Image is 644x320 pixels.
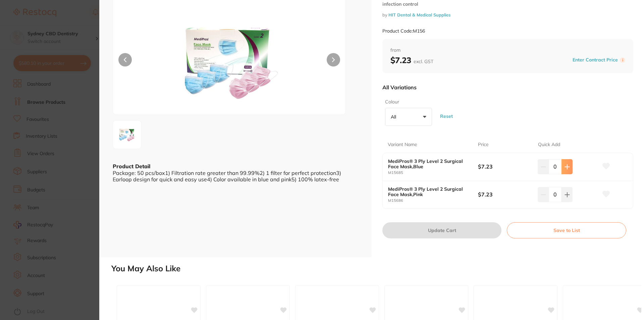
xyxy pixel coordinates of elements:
[382,28,425,34] small: Product Code: M156
[385,99,430,105] label: Colour
[160,8,299,115] img: c2l6ZWQtanBn
[390,47,625,54] span: from
[414,58,433,64] span: excl. GST
[538,141,560,148] p: Quick Add
[478,163,532,170] b: $7.23
[382,12,633,17] small: by
[382,1,633,7] small: infection control
[620,57,625,63] label: i
[382,84,417,91] p: All Variations
[388,158,469,169] b: MediPros® 3 Ply Level 2 Surgical Face Mask,Blue
[390,55,433,65] b: $7.23
[382,222,501,238] button: Update Cart
[113,170,358,182] div: Package: 50 pcs/box1) Filtration rate greater than 99.99%2) 1 filter for perfect protection3) Ear...
[113,163,150,170] b: Product Detail
[388,141,417,148] p: Variant Name
[111,264,641,273] h2: You May Also Like
[571,57,620,63] button: Enter Contract Price
[478,141,489,148] p: Price
[438,104,455,129] button: Reset
[507,222,626,238] button: Save to List
[388,12,450,17] a: HIT Dental & Medical Supplies
[115,123,139,147] img: c2l6ZWQtanBn
[388,171,478,175] small: M15685
[388,186,469,197] b: MediPros® 3 Ply Level 2 Surgical Face Mask,Pink
[391,114,399,120] p: All
[478,191,532,198] b: $7.23
[385,108,432,126] button: All
[388,198,478,203] small: M15686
